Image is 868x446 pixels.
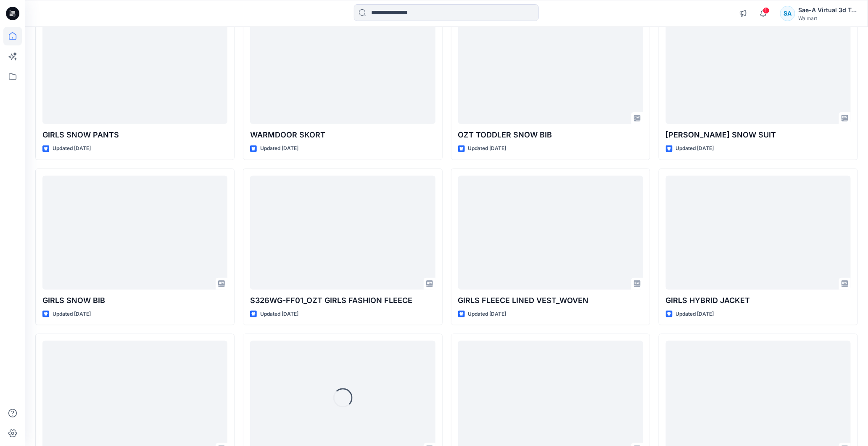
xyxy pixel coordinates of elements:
[250,295,435,306] p: S326WG-FF01_OZT GIRLS FASHION FLEECE
[666,295,851,306] p: GIRLS HYBRID JACKET
[799,15,857,21] div: Walmart
[666,129,851,141] p: [PERSON_NAME] SNOW SUIT
[42,295,227,306] p: GIRLS SNOW BIB
[42,129,227,141] p: GIRLS SNOW PANTS
[468,310,507,319] p: Updated [DATE]
[458,295,643,306] p: GIRLS FLEECE LINED VEST_WOVEN
[799,5,857,15] div: Sae-A Virtual 3d Team
[53,144,91,153] p: Updated [DATE]
[260,144,298,153] p: Updated [DATE]
[676,144,714,153] p: Updated [DATE]
[250,129,435,141] p: WARMDOOR SKORT
[53,310,91,319] p: Updated [DATE]
[468,144,507,153] p: Updated [DATE]
[763,7,770,14] span: 1
[780,6,795,21] div: SA
[676,310,714,319] p: Updated [DATE]
[458,129,643,141] p: OZT TODDLER SNOW BIB
[260,310,298,319] p: Updated [DATE]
